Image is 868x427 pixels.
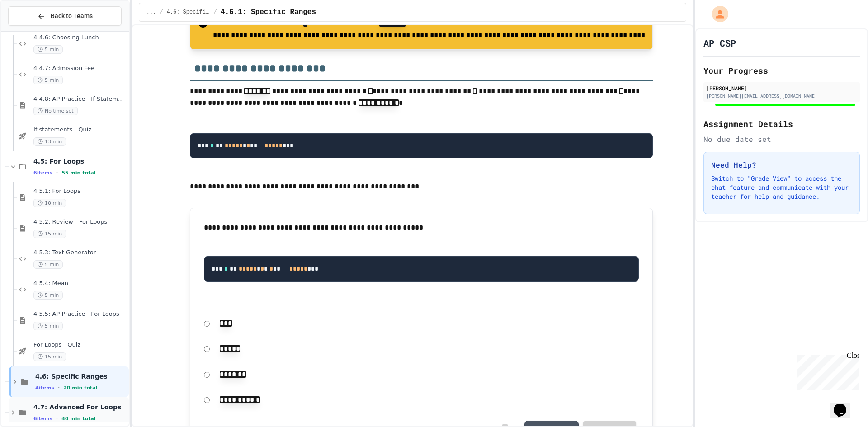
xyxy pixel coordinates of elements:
[8,6,122,26] button: Back to Teams
[160,9,163,16] span: /
[33,341,127,349] span: For Loops - Quiz
[33,218,127,226] span: 4.5.2: Review - For Loops
[711,174,852,201] p: Switch to "Grade View" to access the chat feature and communicate with your teacher for help and ...
[33,95,127,103] span: 4.4.8: AP Practice - If Statements
[33,249,127,257] span: 4.5.3: Text Generator
[33,157,127,165] span: 4.5: For Loops
[33,416,52,422] span: 6 items
[703,64,860,77] h2: Your Progress
[61,416,95,422] span: 40 min total
[793,352,859,390] iframe: chat widget
[33,403,127,411] span: 4.7: Advanced For Loops
[33,137,66,146] span: 13 min
[167,9,210,16] span: 4.6: Specific Ranges
[51,11,93,21] span: Back to Teams
[711,160,852,170] h3: Need Help?
[61,170,95,176] span: 55 min total
[4,4,62,57] div: Chat with us now!Close
[33,76,63,84] span: 5 min
[33,322,63,330] span: 5 min
[33,34,127,42] span: 4.4.6: Choosing Lunch
[221,7,316,18] span: 4.6.1: Specific Ranges
[33,230,66,238] span: 15 min
[33,65,127,72] span: 4.4.7: Admission Fee
[33,352,66,361] span: 15 min
[33,45,63,54] span: 5 min
[146,9,156,16] span: ...
[63,385,97,391] span: 20 min total
[33,291,63,300] span: 5 min
[33,126,127,134] span: If statements - Quiz
[33,107,78,115] span: No time set
[56,415,58,422] span: •
[33,260,63,269] span: 5 min
[706,93,857,99] div: [PERSON_NAME][EMAIL_ADDRESS][DOMAIN_NAME]
[830,391,859,418] iframe: chat widget
[33,310,127,318] span: 4.5.5: AP Practice - For Loops
[33,170,52,176] span: 6 items
[33,188,127,195] span: 4.5.1: For Loops
[33,199,66,207] span: 10 min
[703,4,731,24] div: My Account
[214,9,217,16] span: /
[58,384,60,391] span: •
[56,169,58,176] span: •
[703,117,860,130] h2: Assignment Details
[703,37,736,49] h1: AP CSP
[706,84,857,92] div: [PERSON_NAME]
[703,134,860,145] div: No due date set
[35,385,54,391] span: 4 items
[35,372,127,380] span: 4.6: Specific Ranges
[33,280,127,287] span: 4.5.4: Mean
